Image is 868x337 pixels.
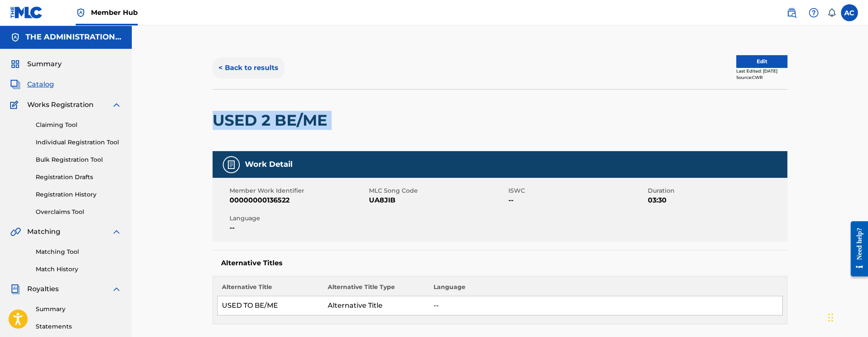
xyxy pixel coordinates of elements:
iframe: Resource Center [844,215,868,283]
img: Catalog [10,79,20,90]
a: Matching Tool [36,247,122,256]
td: Alternative Title [323,296,429,315]
img: Works Registration [10,100,21,110]
a: Summary [36,305,122,314]
span: Works Registration [27,100,94,110]
a: CatalogCatalog [10,79,54,90]
a: Bulk Registration Tool [36,155,122,164]
img: MLC Logo [10,6,43,19]
span: 03:30 [648,195,785,205]
a: Statements [36,322,122,331]
span: UA8JIB [369,195,506,205]
h5: THE ADMINISTRATION MP INC [26,32,122,42]
img: Matching [10,227,21,237]
h5: Alternative Titles [221,259,779,267]
div: Last Edited: [DATE] [736,68,787,74]
img: Work Detail [226,160,236,170]
span: -- [508,195,646,205]
span: Member Work Identifier [230,186,367,195]
h5: Work Detail [245,160,292,169]
img: Accounts [10,32,20,42]
span: Royalties [27,284,59,294]
img: Top Rightsholder [76,8,86,18]
button: < Back to results [213,57,284,79]
span: Summary [27,59,62,69]
span: Catalog [27,79,54,90]
img: Summary [10,59,20,69]
a: SummarySummary [10,59,62,69]
h2: USED 2 BE/ME [213,111,332,130]
span: ISWC [508,186,646,195]
th: Language [429,283,783,296]
span: Matching [27,227,60,237]
th: Alternative Title Type [323,283,429,296]
a: Overclaims Tool [36,208,122,216]
img: expand [111,284,122,294]
div: Drag [828,305,833,330]
span: 00000000136522 [230,195,367,205]
div: Source: CWR [736,74,787,81]
a: Individual Registration Tool [36,138,122,147]
td: USED TO BE/ME [218,296,323,315]
span: -- [230,223,367,233]
span: Language [230,214,367,223]
div: Notifications [827,8,836,17]
div: User Menu [841,4,858,21]
span: Duration [648,186,785,195]
iframe: Chat Widget [825,296,868,337]
span: MLC Song Code [369,186,506,195]
img: expand [111,100,122,110]
a: Public Search [783,4,800,21]
button: Edit [736,55,787,68]
a: Registration History [36,190,122,199]
div: Help [805,4,822,21]
td: -- [429,296,783,315]
th: Alternative Title [218,283,323,296]
a: Claiming Tool [36,121,122,129]
img: expand [111,227,122,237]
a: Registration Drafts [36,173,122,182]
img: help [808,8,819,18]
span: Member Hub [91,8,138,17]
img: search [786,8,797,18]
img: Royalties [10,284,20,294]
a: Match History [36,265,122,274]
